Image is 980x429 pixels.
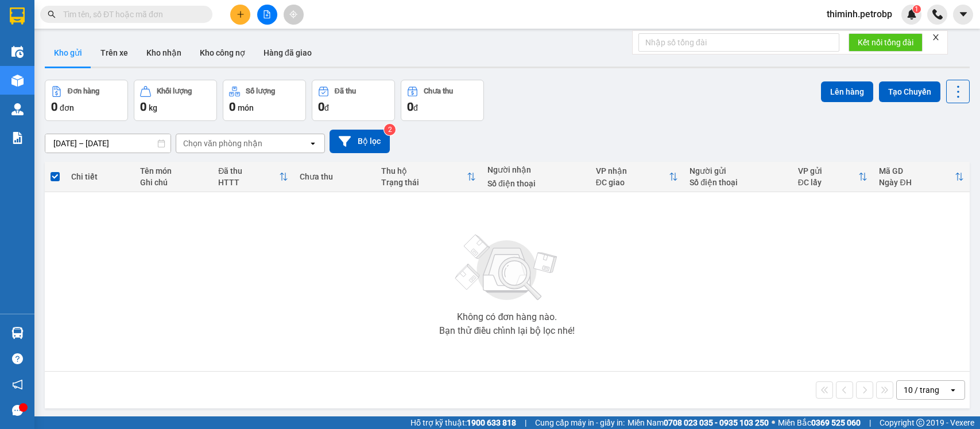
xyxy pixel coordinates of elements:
[246,87,275,95] div: Số lượng
[690,166,787,175] div: Người gửi
[68,87,99,95] div: Đơn hàng
[63,8,199,21] input: Tìm tên, số ĐT hoặc mã đơn
[218,178,279,187] div: HTTT
[263,10,271,18] span: file-add
[873,162,969,192] th: Toggle SortBy
[487,165,584,174] div: Người nhận
[308,139,317,148] svg: open
[858,36,913,49] span: Kết nối tổng đài
[627,416,769,429] span: Miền Nam
[238,103,254,112] span: món
[91,39,137,67] button: Trên xe
[915,5,919,13] span: 1
[904,384,939,396] div: 10 / trang
[596,166,669,175] div: VP nhận
[48,10,56,18] span: search
[818,7,901,21] span: thiminh.petrobp
[525,416,526,429] span: |
[798,166,859,175] div: VP gửi
[183,138,262,149] div: Chọn văn phòng nhận
[384,124,396,135] sup: 2
[439,326,575,336] div: Bạn thử điều chỉnh lại bộ lọc nhé!
[381,166,467,175] div: Thu hộ
[289,10,297,18] span: aim
[12,405,23,416] span: message
[424,87,453,95] div: Chưa thu
[60,103,74,112] span: đơn
[335,87,356,95] div: Đã thu
[11,46,24,58] img: warehouse-icon
[821,81,873,102] button: Lên hàng
[12,353,23,364] span: question-circle
[254,39,321,67] button: Hàng đã giao
[401,80,484,121] button: Chưa thu0đ
[932,33,940,41] span: close
[913,5,921,13] sup: 1
[212,162,294,192] th: Toggle SortBy
[45,39,91,67] button: Kho gửi
[324,103,329,112] span: đ
[664,418,769,427] strong: 0708 023 035 - 0935 103 250
[953,5,973,25] button: caret-down
[958,9,969,19] span: caret-down
[51,100,57,114] span: 0
[140,100,146,114] span: 0
[229,100,235,114] span: 0
[45,134,171,153] input: Select a date range.
[11,327,24,339] img: warehouse-icon
[798,178,859,187] div: ĐC lấy
[10,7,25,25] img: logo-vxr
[907,9,917,19] img: icon-new-feature
[218,166,279,175] div: Đã thu
[300,172,370,181] div: Chưa thu
[330,130,390,153] button: Bộ lọc
[45,80,128,121] button: Đơn hàng0đơn
[869,416,871,429] span: |
[71,172,129,181] div: Chi tiết
[916,419,924,427] span: copyright
[12,379,23,390] span: notification
[11,103,24,115] img: warehouse-icon
[257,5,277,25] button: file-add
[410,416,516,429] span: Hỗ trợ kỹ thuật:
[487,179,584,188] div: Số điện thoại
[230,5,250,25] button: plus
[849,33,923,52] button: Kết nối tổng đài
[879,166,954,175] div: Mã GD
[413,103,418,112] span: đ
[457,313,557,322] div: Không có đơn hàng nào.
[381,178,467,187] div: Trạng thái
[134,80,217,121] button: Khối lượng0kg
[467,418,516,427] strong: 1900 633 818
[11,75,24,87] img: warehouse-icon
[948,385,958,395] svg: open
[237,10,245,18] span: plus
[318,100,324,114] span: 0
[11,132,24,144] img: solution-icon
[932,9,943,19] img: phone-icon
[690,178,787,187] div: Số điện thoại
[407,100,413,114] span: 0
[284,5,304,25] button: aim
[596,178,669,187] div: ĐC giao
[772,420,775,425] span: ⚪️
[535,416,625,429] span: Cung cấp máy in - giấy in:
[140,178,207,187] div: Ghi chú
[312,80,395,121] button: Đã thu0đ
[375,162,482,192] th: Toggle SortBy
[137,39,191,67] button: Kho nhận
[879,178,954,187] div: Ngày ĐH
[879,81,940,102] button: Tạo Chuyến
[157,87,192,95] div: Khối lượng
[191,39,254,67] button: Kho công nợ
[811,418,861,427] strong: 0369 525 060
[149,103,157,112] span: kg
[223,80,306,121] button: Số lượng0món
[590,162,684,192] th: Toggle SortBy
[140,166,207,175] div: Tên món
[778,416,861,429] span: Miền Bắc
[792,162,874,192] th: Toggle SortBy
[450,228,564,308] img: svg+xml;base64,PHN2ZyBjbGFzcz0ibGlzdC1wbHVnX19zdmciIHhtbG5zPSJodHRwOi8vd3d3LnczLm9yZy8yMDAwL3N2Zy...
[638,33,839,52] input: Nhập số tổng đài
